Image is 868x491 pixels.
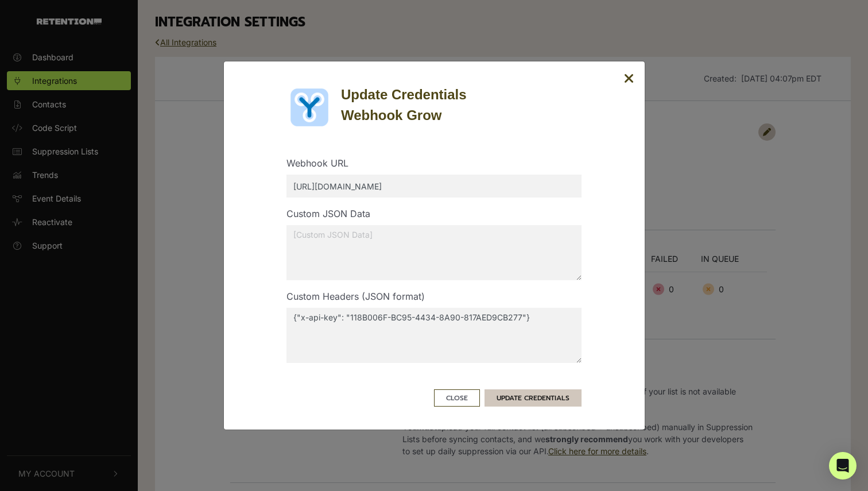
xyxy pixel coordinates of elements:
div: Update Credentials [341,84,582,126]
button: Close [434,389,480,407]
input: [Webhook URL] [286,175,582,198]
label: Custom JSON Data [286,207,370,221]
div: Open Intercom Messenger [829,452,857,480]
textarea: {"x-api-key": "118B006F-BC95-4434-8A90-817AED9CB277"} [286,308,582,363]
button: UPDATE CREDENTIALS [485,389,582,407]
label: Custom Headers (JSON format) [286,289,425,303]
strong: Webhook Grow [341,107,442,123]
img: Webhook Grow [286,84,332,130]
label: Webhook URL [286,156,348,170]
button: Close [624,72,634,86]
